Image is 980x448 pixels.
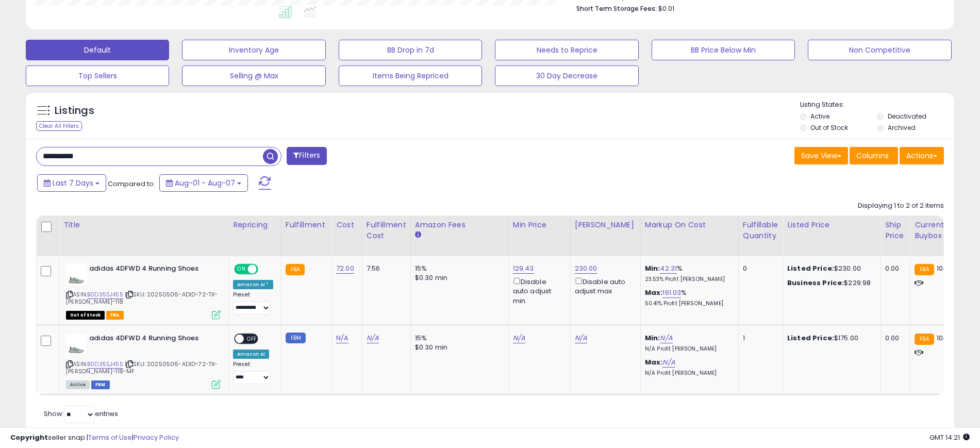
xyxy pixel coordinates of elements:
span: Show: entries [44,409,118,419]
b: Max: [645,357,663,367]
span: FBA [106,311,124,320]
div: $230.00 [787,264,873,273]
span: $0.01 [658,4,674,13]
label: Out of Stock [810,123,848,132]
div: 0.00 [885,334,902,343]
a: 129.43 [513,263,534,274]
div: $229.98 [787,278,873,288]
p: N/A Profit [PERSON_NAME] [645,370,730,377]
span: All listings that are currently out of stock and unavailable for purchase on Amazon [66,311,105,320]
button: BB Drop in 7d [339,40,482,60]
span: All listings currently available for purchase on Amazon [66,380,90,389]
a: B0D35SJ455 [87,360,123,369]
a: 42.31 [660,263,677,274]
a: 72.00 [336,263,354,274]
div: Fulfillable Quantity [743,220,778,241]
b: Listed Price: [787,263,834,273]
button: Non Competitive [808,40,951,60]
button: BB Price Below Min [652,40,795,60]
button: Filters [287,147,327,165]
b: Min: [645,333,660,343]
div: Amazon Fees [415,220,504,230]
div: Amazon AI [233,350,269,359]
span: Last 7 Days [53,178,93,188]
div: 1 [743,334,775,343]
div: Current Buybox Price [915,220,968,241]
div: Repricing [233,220,277,230]
a: N/A [575,333,587,343]
div: 15% [415,264,501,273]
div: $175.00 [787,334,873,343]
div: $0.30 min [415,343,501,352]
button: Actions [900,147,944,164]
button: Last 7 Days [37,174,106,192]
div: ASIN: [66,264,221,318]
button: Inventory Age [182,40,325,60]
div: Amazon AI * [233,280,273,289]
button: Save View [794,147,848,164]
div: Preset: [233,361,273,384]
a: B0D35SJ455 [87,290,123,299]
div: % [645,288,730,307]
button: 30 Day Decrease [495,65,638,86]
span: 2025-08-15 14:21 GMT [929,433,970,442]
span: Compared to: [108,179,155,189]
small: FBA [915,264,934,275]
a: N/A [660,333,672,343]
b: Listed Price: [787,333,834,343]
p: 50.41% Profit [PERSON_NAME] [645,300,730,307]
img: 31kglIaIufL._SL40_.jpg [66,334,87,354]
small: FBM [286,333,306,343]
div: Clear All Filters [36,121,82,131]
div: 7.56 [367,264,403,273]
a: 230.00 [575,263,597,274]
a: N/A [513,333,525,343]
button: Top Sellers [26,65,169,86]
span: FBM [91,380,110,389]
div: Fulfillment [286,220,327,230]
span: Columns [856,151,889,161]
p: 23.53% Profit [PERSON_NAME] [645,276,730,283]
b: Max: [645,288,663,297]
label: Archived [888,123,916,132]
div: Ship Price [885,220,906,241]
div: Preset: [233,291,273,314]
h5: Listings [55,104,94,118]
small: Amazon Fees. [415,230,421,240]
span: 104.84 [937,333,958,343]
button: Columns [850,147,898,164]
span: | SKU: 20250506-ADID-72-TX-[PERSON_NAME]-118 [66,290,218,306]
div: 0.00 [885,264,902,273]
div: Disable auto adjust min [513,276,562,306]
b: adidas 4DFWD 4 Running Shoes [89,334,214,346]
div: seller snap | | [10,433,179,443]
a: Privacy Policy [134,433,179,442]
b: Short Term Storage Fees: [576,4,657,13]
span: OFF [244,335,260,343]
a: N/A [367,333,379,343]
button: Default [26,40,169,60]
div: Markup on Cost [645,220,734,230]
a: 161.03 [662,288,681,298]
button: Items Being Repriced [339,65,482,86]
span: | SKU: 20250506-ADID-72-TX-[PERSON_NAME]-118-MF [66,360,218,375]
div: Min Price [513,220,566,230]
a: Terms of Use [88,433,132,442]
label: Deactivated [888,112,926,121]
div: $0.30 min [415,273,501,283]
b: Business Price: [787,278,844,288]
span: 104.84 [937,263,958,273]
button: Selling @ Max [182,65,325,86]
p: Listing States: [800,100,954,110]
img: 31kglIaIufL._SL40_.jpg [66,264,87,285]
span: ON [235,265,248,274]
small: FBA [915,334,934,345]
button: Aug-01 - Aug-07 [159,174,248,192]
div: ASIN: [66,334,221,388]
div: Fulfillment Cost [367,220,406,241]
button: Needs to Reprice [495,40,638,60]
div: Disable auto adjust max [575,276,633,296]
b: Min: [645,263,660,273]
span: OFF [257,265,273,274]
a: N/A [336,333,348,343]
